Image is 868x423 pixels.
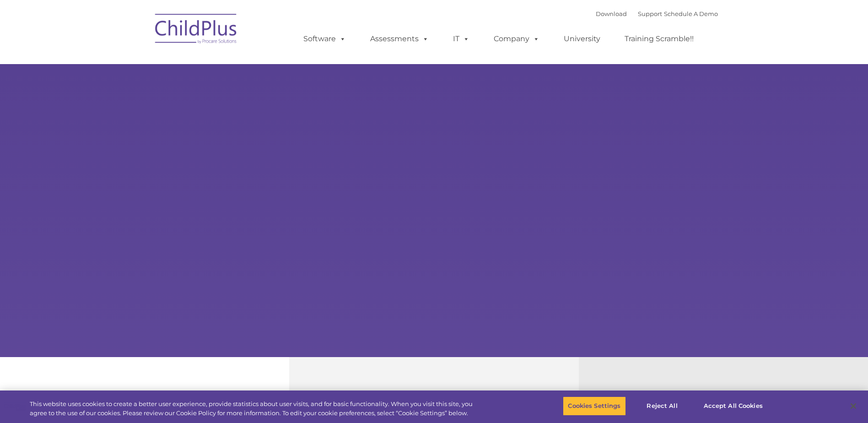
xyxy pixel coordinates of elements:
button: Accept All Cookies [699,396,768,416]
button: Close [843,396,863,416]
a: Schedule A Demo [664,10,718,17]
a: Download [596,10,627,17]
div: This website uses cookies to create a better user experience, provide statistics about user visit... [30,400,477,418]
button: Cookies Settings [563,396,625,416]
font: | [596,10,718,17]
a: Company [485,30,549,48]
a: Assessments [361,30,438,48]
a: Software [294,30,355,48]
a: University [555,30,609,48]
a: Support [638,10,662,17]
button: Reject All [634,396,691,416]
a: Training Scramble!! [615,30,703,48]
a: IT [444,30,479,48]
img: ChildPlus by Procare Solutions [151,7,242,53]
